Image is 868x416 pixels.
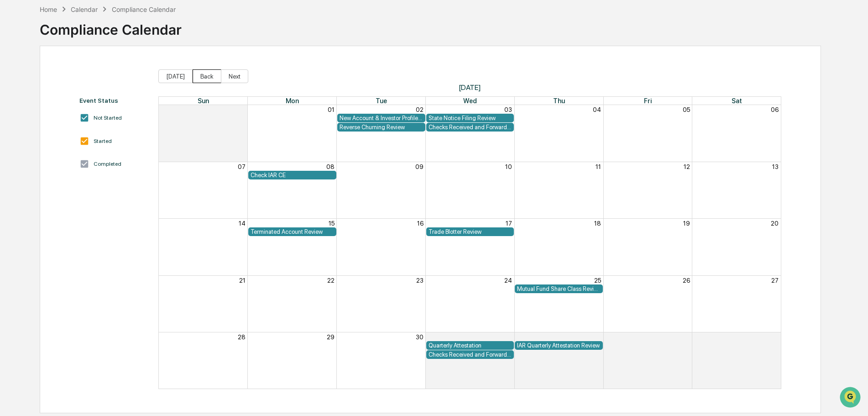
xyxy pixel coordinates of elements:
[64,154,110,162] a: Powered byPylon
[9,70,26,86] img: 1746055101610-c473b297-6a78-478c-a979-82029cc54cd1
[329,220,335,227] button: 15
[772,163,779,170] button: 13
[416,277,424,284] button: 23
[505,163,512,170] button: 10
[9,133,16,141] div: 🔎
[504,277,512,284] button: 24
[18,132,58,142] span: Data Lookup
[340,115,423,121] div: New Account & Investor Profile Review
[417,220,424,227] button: 16
[112,5,176,13] div: Compliance Calendar
[415,163,424,170] button: 09
[94,138,112,144] div: Started
[429,124,512,131] div: Checks Received and Forwarded Log
[91,155,110,162] span: Pylon
[326,163,335,170] button: 08
[18,115,59,124] span: Preclearance
[683,106,690,113] button: 05
[429,115,512,121] div: State Notice Filing Review
[94,161,121,167] div: Completed
[239,106,246,113] button: 31
[40,14,182,38] div: Compliance Calendar
[286,97,299,105] span: Mon
[683,220,690,227] button: 19
[79,97,150,104] div: Event Status
[71,5,98,13] div: Calendar
[239,277,246,284] button: 21
[66,116,73,123] div: 🗄️
[31,70,150,79] div: Start new chat
[770,333,779,341] button: 04
[221,69,248,83] button: Next
[732,97,742,105] span: Sat
[517,342,601,349] div: IAR Quarterly Attestation Review
[9,19,166,34] p: How can we help?
[594,277,601,284] button: 25
[9,116,16,123] div: 🖐️
[24,42,151,51] input: Clear
[327,333,335,341] button: 29
[517,285,601,292] div: Mutual Fund Share Class Review
[5,129,61,145] a: 🔎Data Lookup
[75,115,113,124] span: Attestations
[239,220,246,227] button: 14
[155,73,166,84] button: Start new chat
[340,124,423,131] div: Reverse Churning Review
[593,333,601,341] button: 02
[505,333,512,341] button: 01
[63,111,117,128] a: 🗄️Attestations
[251,172,334,179] div: Check IAR CE
[198,97,209,105] span: Sun
[158,83,781,92] span: [DATE]
[594,220,601,227] button: 18
[771,220,779,227] button: 20
[251,228,334,235] div: Terminated Account Review
[416,333,424,341] button: 30
[429,228,512,235] div: Trade Blotter Review
[158,96,781,389] div: Month View
[504,106,512,113] button: 03
[416,106,424,113] button: 02
[593,106,601,113] button: 04
[328,106,335,113] button: 01
[31,79,115,86] div: We're available if you need us!
[40,5,57,13] div: Home
[682,333,690,341] button: 03
[771,277,779,284] button: 27
[5,111,63,128] a: 🖐️Preclearance
[429,342,512,349] div: Quarterly Attestation
[684,163,690,170] button: 12
[463,97,477,105] span: Wed
[553,97,565,105] span: Thu
[839,386,863,411] iframe: Open customer support
[327,277,335,284] button: 22
[193,69,221,83] button: Back
[376,97,387,105] span: Tue
[238,333,246,341] button: 28
[429,351,512,358] div: Checks Received and Forwarded Log
[683,277,690,284] button: 26
[596,163,601,170] button: 11
[158,69,193,83] button: [DATE]
[94,115,122,121] div: Not Started
[644,97,652,105] span: Fri
[771,106,779,113] button: 06
[506,220,512,227] button: 17
[238,163,246,170] button: 07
